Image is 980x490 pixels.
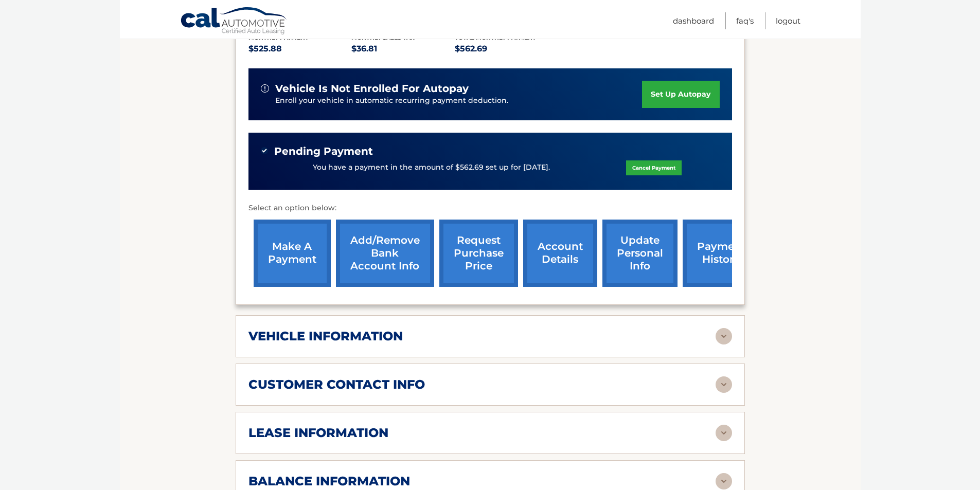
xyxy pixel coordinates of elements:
[248,474,410,489] h2: balance information
[683,220,760,287] a: payment history
[455,42,558,56] p: $562.69
[523,220,597,287] a: account details
[275,82,469,95] span: vehicle is not enrolled for autopay
[261,84,269,93] img: alert-white.svg
[274,145,373,158] span: Pending Payment
[642,81,719,108] a: set up autopay
[248,425,388,441] h2: lease information
[248,329,403,344] h2: vehicle information
[248,377,425,392] h2: customer contact info
[716,473,732,489] img: accordion-rest.svg
[602,220,678,287] a: update personal info
[180,7,288,37] a: Cal Automotive
[736,12,754,29] a: FAQ's
[313,162,550,173] p: You have a payment in the amount of $562.69 set up for [DATE].
[673,12,714,29] a: Dashboard
[248,202,732,214] p: Select an option below:
[275,95,643,106] p: Enroll your vehicle in automatic recurring payment deduction.
[351,42,455,56] p: $36.81
[336,220,434,287] a: Add/Remove bank account info
[716,376,732,393] img: accordion-rest.svg
[248,42,352,56] p: $525.88
[439,220,518,287] a: request purchase price
[776,12,800,29] a: Logout
[254,220,331,287] a: make a payment
[716,328,732,344] img: accordion-rest.svg
[716,425,732,441] img: accordion-rest.svg
[261,147,268,154] img: check-green.svg
[626,160,682,175] a: Cancel Payment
